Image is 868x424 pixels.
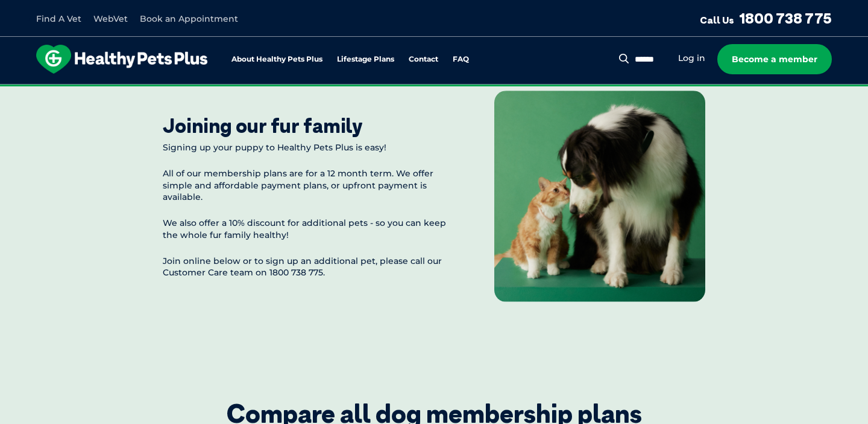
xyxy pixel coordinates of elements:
a: About Healthy Pets Plus [231,56,322,63]
img: Joining our fur family [494,91,705,302]
a: Find A Vet [36,13,81,24]
a: Call Us1800 738 775 [700,9,832,27]
a: Book an Appointment [140,13,238,24]
p: Join online below or to sign up an additional pet, please call our Customer Care team on 1800 738... [163,255,446,279]
span: Call Us [700,14,734,26]
a: WebVet [93,13,128,24]
a: Contact [409,56,438,63]
a: Lifestage Plans [337,56,394,63]
a: Log in [678,53,705,64]
p: We also offer a 10% discount for additional pets - so you can keep the whole fur family healthy! [163,217,446,241]
p: Signing up your puppy to Healthy Pets Plus is easy! [163,142,446,154]
a: Become a member [717,44,832,74]
button: Search [617,53,632,65]
img: hpp-logo [36,45,207,74]
a: FAQ [453,56,469,63]
span: Proactive, preventative wellness program designed to keep your pet healthier and happier for longer [209,85,659,95]
p: All of our membership plans are for a 12 month term. We offer simple and affordable payment plans... [163,168,446,204]
div: Joining our fur family [163,114,362,137]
